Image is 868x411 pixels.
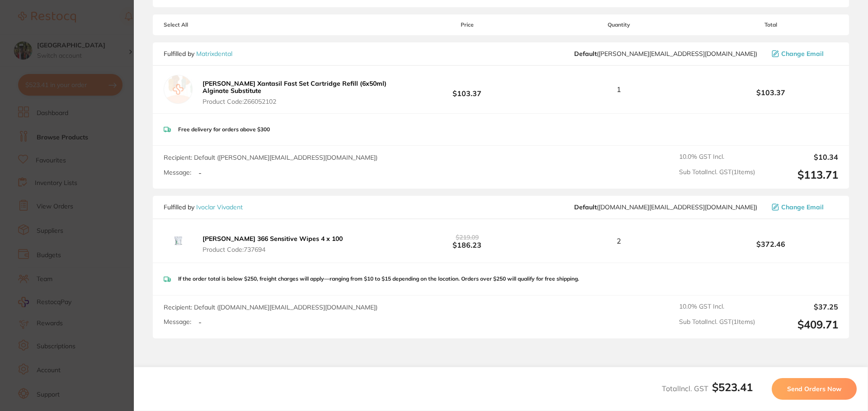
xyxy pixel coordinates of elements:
img: YTIzdnNhYQ [164,226,193,255]
b: $523.41 [712,380,753,394]
span: 10.0 % GST Incl. [679,303,755,311]
span: Select All [164,22,254,28]
b: Default [574,50,597,58]
b: $372.46 [703,240,838,248]
span: Price [400,22,534,28]
b: Default [574,203,597,211]
b: $103.37 [400,81,534,98]
a: Ivoclar Vivadent [196,203,243,211]
a: Matrixdental [196,50,232,58]
img: empty.jpg [164,75,193,104]
p: - [198,318,202,326]
span: 2 [617,237,621,245]
span: Total Incl. GST [662,384,753,393]
span: Sub Total Incl. GST ( 1 Items) [679,318,755,331]
span: 1 [617,85,621,93]
span: 10.0 % GST Incl. [679,153,755,161]
label: Message: [164,169,191,176]
span: Product Code: 737694 [203,246,343,253]
span: Change Email [781,203,824,211]
span: Change Email [781,50,824,57]
label: Message: [164,318,191,326]
span: Recipient: Default ( [PERSON_NAME][EMAIL_ADDRESS][DOMAIN_NAME] ) [164,153,377,162]
button: [PERSON_NAME] 366 Sensitive Wipes 4 x 100 Product Code:737694 [200,235,345,254]
button: Change Email [769,50,838,58]
p: Fulfilled by [164,203,243,211]
button: Change Email [769,203,838,211]
p: Fulfilled by [164,50,232,57]
span: Send Orders Now [787,385,841,393]
b: [PERSON_NAME] Xantasil Fast Set Cartridge Refill (6x50ml) Alginate Substitute [203,79,387,95]
span: Sub Total Incl. GST ( 1 Items) [679,168,755,181]
span: peter@matrixdental.com.au [574,50,757,57]
p: - [198,169,202,177]
b: [PERSON_NAME] 366 Sensitive Wipes 4 x 100 [203,235,343,243]
span: orders.au@ivoclar.com [574,203,757,211]
span: Total [703,22,838,28]
b: $186.23 [400,233,534,249]
span: $219.09 [456,233,479,241]
b: $103.37 [703,88,838,97]
output: $409.71 [762,318,838,331]
span: Product Code: Z66052102 [203,98,397,105]
button: Send Orders Now [772,378,857,400]
output: $113.71 [762,168,838,181]
output: $10.34 [762,153,838,161]
output: $37.25 [762,303,838,311]
p: Free delivery for orders above $300 [178,126,270,133]
span: Quantity [535,22,703,28]
p: If the order total is below $250, freight charges will apply—ranging from $10 to $15 depending on... [178,276,579,282]
span: Recipient: Default ( [DOMAIN_NAME][EMAIL_ADDRESS][DOMAIN_NAME] ) [164,303,377,311]
button: [PERSON_NAME] Xantasil Fast Set Cartridge Refill (6x50ml) Alginate Substitute Product Code:Z66052102 [200,79,400,106]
